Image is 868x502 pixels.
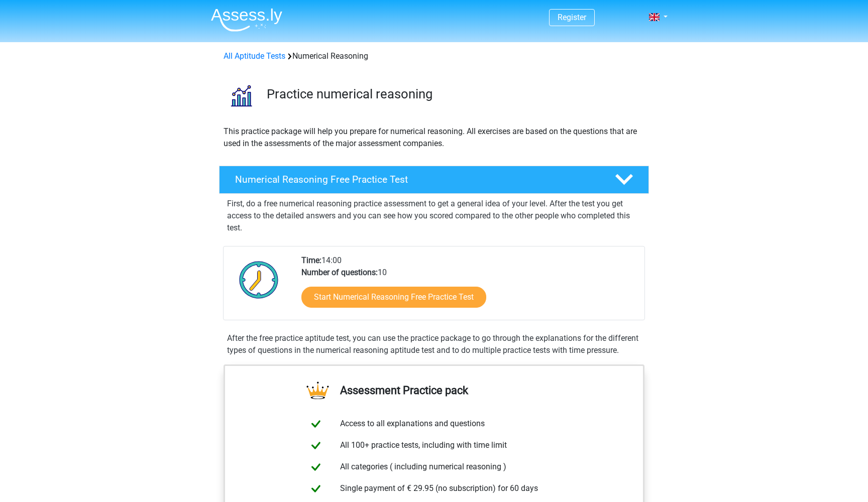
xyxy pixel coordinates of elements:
div: 14:00 10 [294,255,644,320]
b: Number of questions: [301,268,378,277]
h4: Numerical Reasoning Free Practice Test [235,174,599,185]
a: Register [558,13,586,22]
a: All Aptitude Tests [224,51,285,61]
a: Numerical Reasoning Free Practice Test [215,166,653,194]
p: This practice package will help you prepare for numerical reasoning. All exercises are based on t... [224,125,644,150]
img: Clock [234,255,284,305]
h3: Practice numerical reasoning [267,86,641,102]
b: Time: [301,256,321,265]
p: First, do a free numerical reasoning practice assessment to get a general idea of your level. Aft... [227,198,641,234]
div: Numerical Reasoning [220,50,648,62]
a: Start Numerical Reasoning Free Practice Test [301,287,486,308]
img: Assessly [211,8,282,32]
img: numerical reasoning [220,74,262,117]
div: After the free practice aptitude test, you can use the practice package to go through the explana... [223,332,645,356]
